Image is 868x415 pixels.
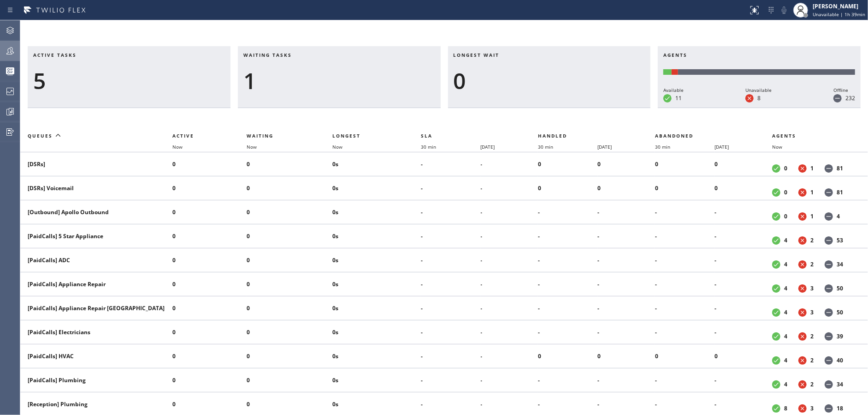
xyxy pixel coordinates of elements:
li: - [421,397,480,412]
dt: Offline [833,94,842,102]
li: - [714,253,772,268]
li: - [481,277,538,292]
dd: 1 [810,212,814,220]
li: - [481,301,538,316]
dd: 4 [837,212,840,220]
dt: Offline [825,356,833,365]
dt: Unavailable [798,188,807,197]
dd: 2 [810,236,814,244]
li: - [421,373,480,388]
li: - [421,229,480,244]
li: 0 [714,157,772,172]
dd: 4 [784,260,787,268]
div: [Reception] Plumbing [28,400,165,408]
li: 0 [247,181,332,196]
dt: Unavailable [745,94,754,102]
dt: Unavailable [798,404,807,413]
div: [PaidCalls] Appliance Repair [28,280,165,288]
li: 0 [597,181,655,196]
li: - [714,397,772,412]
li: - [655,397,714,412]
li: 0 [247,373,332,388]
li: 0 [247,229,332,244]
dd: 81 [837,164,843,172]
li: - [481,349,538,364]
dt: Available [772,404,780,413]
dd: 8 [757,94,761,102]
dt: Unavailable [798,164,807,173]
dd: 0 [784,164,787,172]
li: 0s [332,205,421,220]
dd: 50 [837,308,843,316]
dd: 11 [675,94,682,102]
dd: 34 [837,380,843,388]
div: 1 [243,67,435,94]
li: - [597,325,655,340]
dt: Offline [825,164,833,173]
li: 0 [172,349,247,364]
span: Now [332,144,342,150]
li: 0 [597,349,655,364]
li: - [421,301,480,316]
dt: Offline [825,308,833,317]
dt: Offline [825,380,833,389]
dd: 0 [784,188,787,196]
li: - [538,301,597,316]
dt: Available [772,164,780,173]
li: - [481,397,538,412]
dt: Offline [825,212,833,221]
li: - [481,157,538,172]
div: Offline: 232 [678,69,855,75]
div: Offline [833,86,855,94]
div: 5 [33,67,225,94]
span: Agents [772,132,796,139]
li: 0 [172,157,247,172]
dt: Available [772,332,780,341]
dt: Offline [825,404,833,413]
li: 0s [332,301,421,316]
li: - [655,205,714,220]
span: 30 min [655,144,670,150]
li: 0 [172,277,247,292]
dd: 4 [784,308,787,316]
dd: 3 [810,284,814,292]
dd: 81 [837,188,843,196]
span: Now [247,144,257,150]
dt: Unavailable [798,332,807,341]
li: - [597,229,655,244]
li: - [538,397,597,412]
dd: 2 [810,380,814,388]
li: 0 [172,205,247,220]
dt: Offline [825,236,833,245]
dt: Unavailable [798,356,807,365]
li: - [481,253,538,268]
dd: 1 [810,164,814,172]
li: 0 [247,253,332,268]
div: [PaidCalls] Plumbing [28,376,165,384]
dd: 2 [810,356,814,364]
li: - [481,325,538,340]
span: Waiting tasks [243,52,292,58]
div: Available: 11 [663,69,672,75]
li: 0 [247,397,332,412]
div: [PaidCalls] Electricians [28,328,165,336]
li: 0s [332,373,421,388]
dt: Unavailable [798,308,807,317]
li: 0 [247,205,332,220]
li: 0 [172,301,247,316]
li: - [655,253,714,268]
span: Agents [663,52,687,58]
li: 0s [332,157,421,172]
span: [DATE] [481,144,495,150]
li: - [714,325,772,340]
li: - [538,229,597,244]
span: Now [772,144,782,150]
dt: Available [772,284,780,293]
span: Handled [538,132,567,139]
span: Active [172,132,194,139]
li: - [597,205,655,220]
dd: 39 [837,332,843,340]
dt: Unavailable [798,236,807,245]
span: Waiting [247,132,273,139]
li: 0 [247,349,332,364]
